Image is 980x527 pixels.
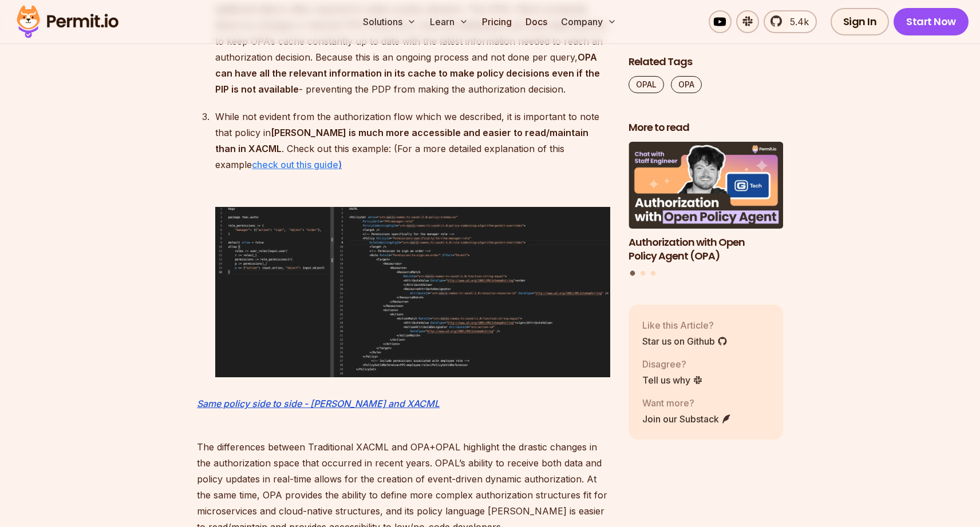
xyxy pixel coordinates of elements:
[425,10,473,33] button: Learn
[642,412,732,426] a: Join our Substack
[651,271,655,276] button: Go to slide 3
[783,15,809,29] span: 5.4k
[642,373,703,387] a: Tell us why
[338,159,342,170] a: )
[629,55,783,69] h2: Related Tags
[642,334,728,348] a: Star us on Github
[629,142,783,263] li: 1 of 3
[215,51,600,95] strong: OPA can have all the relevant information in its cache to make policy decisions even if the PIP i...
[215,109,610,189] p: While not evident from the authorization flow which we described, it is important to note that po...
[556,10,621,33] button: Company
[629,142,783,263] a: Authorization with Open Policy Agent (OPA)Authorization with Open Policy Agent (OPA)
[477,10,516,33] a: Pricing
[894,8,969,35] a: Start Now
[197,398,440,409] a: Same policy side to side - [PERSON_NAME] and XACML
[764,10,817,33] a: 5.4k
[629,121,783,135] h2: More to read
[629,142,783,229] img: Authorization with Open Policy Agent (OPA)
[11,2,124,41] img: Permit logo
[831,8,890,35] a: Sign In
[630,270,635,276] button: Go to slide 1
[358,10,421,33] button: Solutions
[642,396,732,410] p: Want more?
[215,127,588,154] strong: [PERSON_NAME] is much more accessible and easier to read/maintain than in XACML
[215,207,610,377] img: Screen Shot 2022-05-18 at 19.30.39.png
[252,159,338,170] a: check out this guide
[521,10,552,33] a: Docs
[671,76,702,93] a: OPA
[629,76,664,93] a: OPAL
[641,271,645,276] button: Go to slide 2
[642,357,703,371] p: Disagree?
[629,142,783,277] div: Posts
[629,235,783,263] h3: Authorization with Open Policy Agent (OPA)
[642,318,728,332] p: Like this Article?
